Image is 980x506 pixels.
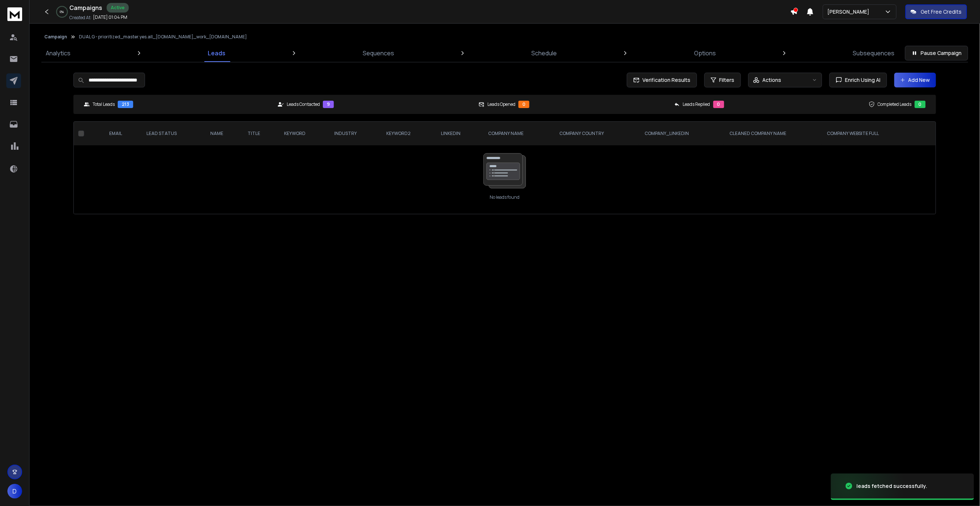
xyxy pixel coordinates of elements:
div: 0 [915,101,926,108]
span: Filters [720,76,735,84]
button: Pause Campaign [905,46,968,60]
div: 0 [713,101,724,108]
button: D [7,484,22,499]
a: Leads [203,44,230,62]
p: Options [694,49,716,58]
p: Leads [208,49,225,58]
p: Leads Opened [487,101,515,107]
th: LinkedIn [435,122,482,145]
span: Verification Results [640,76,691,84]
th: EMAIL [103,122,141,145]
p: 0 % [60,10,64,14]
p: Completed Leads [878,101,912,107]
button: Filters [704,73,741,87]
th: Cleaned Company Name [724,122,821,145]
p: Analytics [46,49,70,58]
p: Total Leads [93,101,115,107]
p: Actions [763,76,781,84]
div: Active [107,3,129,13]
th: keyword2 [380,122,435,145]
th: keyword [279,122,329,145]
th: Company Country [554,122,639,145]
button: Verification Results [627,73,697,87]
th: NAME [204,122,242,145]
a: Analytics [41,44,75,62]
th: title [242,122,279,145]
div: 213 [118,101,133,108]
th: LEAD STATUS [141,122,204,145]
button: Add New [894,73,936,87]
p: Leads Contacted [287,101,320,107]
div: 9 [323,101,334,108]
p: [DATE] 01:04 PM [93,14,127,20]
th: Company Website Full [821,122,918,145]
a: Options [690,44,720,62]
th: industry [329,122,380,145]
th: company_linkedin [639,122,724,145]
p: Sequences [363,49,394,58]
p: No leads found [490,194,520,200]
div: leads fetched successfully. [857,482,928,490]
p: DUAL G - prioritized_master.yes.all_[DOMAIN_NAME]_work_[DOMAIN_NAME] [79,34,247,40]
h1: Campaigns [69,3,102,12]
p: Subsequences [853,49,895,58]
p: Leads Replied [683,101,710,107]
a: Subsequences [849,44,899,62]
div: 0 [518,101,529,108]
img: logo [7,7,22,21]
p: Get Free Credits [921,8,962,15]
a: Schedule [527,44,561,62]
button: Get Free Credits [905,4,967,19]
button: Enrich Using AI [829,73,887,87]
a: Sequences [358,44,398,62]
th: Company Name [482,122,553,145]
p: Created At: [69,15,92,21]
button: Campaign [44,34,67,40]
p: Schedule [531,49,557,58]
p: [PERSON_NAME] [828,8,873,15]
span: Enrich Using AI [842,76,881,84]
